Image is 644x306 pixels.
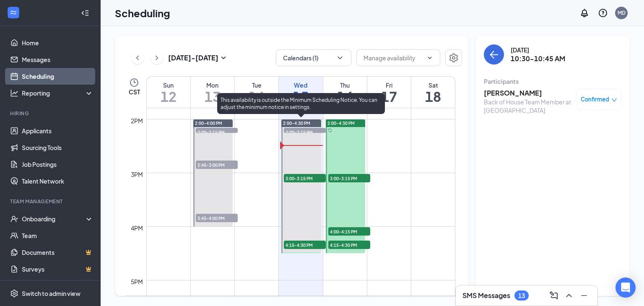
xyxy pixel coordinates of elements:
span: 3:00-3:15 PM [328,174,370,182]
span: 2:00-4:30 PM [283,120,310,126]
a: Applicants [22,122,93,139]
span: 4:15-4:30 PM [284,241,326,249]
svg: Clock [129,78,139,88]
svg: ChevronDown [336,54,344,62]
button: Minimize [577,289,591,302]
a: SurveysCrown [22,261,93,277]
h3: SMS Messages [462,291,510,300]
h1: 14 [235,89,278,104]
h1: Scheduling [115,6,170,20]
button: ChevronUp [562,289,576,302]
div: Sat [411,81,455,89]
a: Home [22,34,93,51]
h1: 17 [367,89,411,104]
button: ChevronLeft [131,52,144,64]
span: 2:00-2:15 PM [196,128,238,136]
div: Tue [235,81,278,89]
h1: 12 [147,89,190,104]
svg: Settings [10,289,18,298]
svg: Settings [449,53,459,63]
a: Talent Network [22,173,93,189]
svg: Minimize [579,290,589,301]
h1: 16 [323,89,367,104]
div: 2pm [129,116,145,125]
a: October 18, 2025 [411,77,455,108]
a: October 14, 2025 [235,77,278,108]
button: ComposeMessage [547,289,561,302]
span: 3:00-3:15 PM [284,174,326,182]
svg: UserCheck [10,215,18,223]
div: Onboarding [22,215,86,223]
h1: 13 [191,89,234,104]
div: Fri [367,81,411,89]
div: Open Intercom Messenger [615,277,636,298]
span: 4:00-4:15 PM [328,227,370,236]
a: October 17, 2025 [367,77,411,108]
a: October 16, 2025 [323,77,367,108]
div: 5pm [129,277,145,286]
svg: ChevronLeft [133,53,142,63]
span: 4:15-4:30 PM [328,241,370,249]
svg: Notifications [579,8,589,18]
svg: Collapse [81,9,89,17]
button: Calendars (1)ChevronDown [276,49,351,66]
div: Participants [484,77,621,86]
span: 2:00-2:15 PM [284,128,326,136]
h3: [DATE] - [DATE] [168,53,218,62]
a: Messages [22,51,93,68]
div: Thu [323,81,367,89]
div: MD [618,9,626,16]
svg: WorkstreamLogo [9,8,18,17]
span: 2:00-4:00 PM [195,120,222,126]
a: Scheduling [22,68,93,85]
span: 2:00-4:30 PM [327,120,355,126]
h1: 15 [279,89,322,104]
div: 4pm [129,223,145,233]
div: 13 [518,292,525,299]
h1: 18 [411,89,455,104]
svg: ArrowLeft [489,49,499,60]
a: October 15, 2025 [279,77,322,108]
div: Wed [279,81,322,89]
svg: ComposeMessage [549,290,559,301]
svg: SmallChevronDown [218,53,229,63]
a: DocumentsCrown [22,244,93,261]
span: Confirmed [581,95,609,104]
div: Switch to admin view [22,289,80,298]
div: Team Management [10,198,92,205]
svg: ChevronUp [564,290,574,301]
div: This availability is outside the Minimum Scheduling Notice. You can adjust the minimum notice in ... [217,93,385,114]
span: 2:45-3:00 PM [196,161,238,169]
button: Settings [445,49,462,66]
input: Manage availability [364,53,423,62]
div: Mon [191,81,234,89]
a: Sourcing Tools [22,139,93,156]
a: October 12, 2025 [147,77,190,108]
h3: [PERSON_NAME] [484,88,572,98]
div: Back of House Team Member at [GEOGRAPHIC_DATA] [484,98,572,114]
div: [DATE] [511,46,565,54]
h3: 10:30-10:45 AM [511,54,565,63]
div: Reporting [22,89,94,97]
span: 3:45-4:00 PM [196,214,238,222]
svg: Analysis [10,89,18,97]
svg: ChevronRight [153,53,161,63]
svg: QuestionInfo [598,8,608,18]
a: Team [22,227,93,244]
button: back-button [484,44,504,65]
button: ChevronRight [151,52,163,64]
a: October 13, 2025 [191,77,234,108]
svg: Sync [328,128,332,132]
span: CST [129,88,140,96]
a: Job Postings [22,156,93,173]
div: Hiring [10,110,92,117]
div: 3pm [129,170,145,179]
div: Sun [147,81,190,89]
span: down [611,97,617,103]
svg: ChevronDown [426,54,433,61]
